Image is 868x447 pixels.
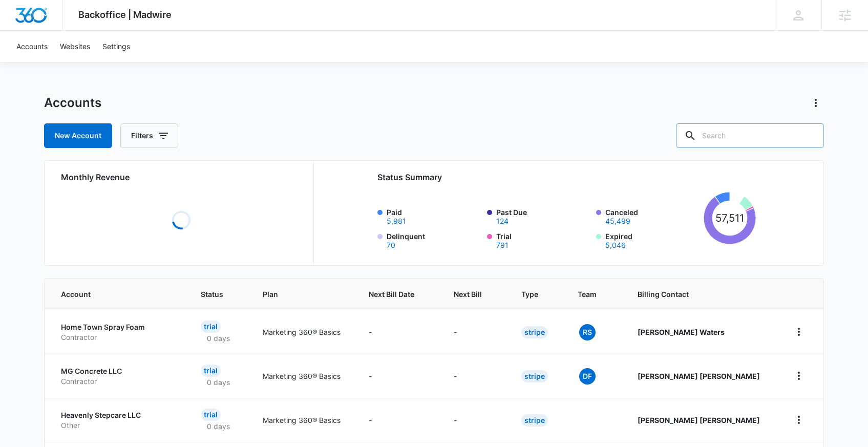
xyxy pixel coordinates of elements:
tspan: 57,511 [715,211,744,224]
p: 0 days [201,377,236,388]
td: - [441,354,509,398]
p: MG Concrete LLC [61,366,176,376]
span: Next Bill Date [369,289,414,300]
a: Accounts [10,31,54,62]
strong: [PERSON_NAME] [PERSON_NAME] [638,372,760,380]
a: Home Town Spray FoamContractor [61,322,176,342]
p: 0 days [201,333,236,344]
span: Status [201,289,223,300]
td: - [356,398,441,442]
strong: [PERSON_NAME] [PERSON_NAME] [638,416,760,424]
strong: [PERSON_NAME] Waters [638,328,725,336]
button: Filters [120,123,178,148]
p: Contractor [61,332,176,343]
button: Actions [808,95,824,111]
div: Trial [201,409,221,421]
span: Plan [263,289,344,300]
button: Expired [605,242,626,249]
label: Expired [605,231,700,249]
span: Backoffice | Madwire [78,9,172,20]
div: Stripe [521,326,548,338]
button: home [791,368,807,384]
div: Trial [201,321,221,333]
button: Paid [387,218,406,225]
h1: Accounts [44,95,101,111]
span: Team [578,289,598,300]
span: DF [579,368,596,385]
td: - [441,310,509,354]
a: Heavenly Stepcare LLCOther [61,410,176,430]
td: - [441,398,509,442]
span: Account [61,289,161,300]
button: home [791,324,807,340]
label: Paid [387,207,481,225]
h2: Status Summary [377,171,756,183]
label: Past Due [496,207,590,225]
label: Trial [496,231,590,249]
div: Stripe [521,370,548,382]
a: New Account [44,123,112,148]
p: Contractor [61,376,176,387]
a: Websites [54,31,96,62]
button: home [791,412,807,428]
label: Delinquent [387,231,481,249]
p: Marketing 360® Basics [263,415,344,425]
span: Next Bill [454,289,482,300]
div: Stripe [521,414,548,427]
label: Canceled [605,207,700,225]
p: Other [61,420,176,431]
span: Billing Contact [638,289,766,300]
td: - [356,310,441,354]
span: RS [579,324,596,340]
p: Heavenly Stepcare LLC [61,410,176,420]
button: Past Due [496,218,509,225]
p: 0 days [201,421,236,432]
p: Marketing 360® Basics [263,371,344,381]
input: Search [676,123,824,148]
div: Trial [201,365,221,377]
p: Marketing 360® Basics [263,327,344,337]
td: - [356,354,441,398]
a: Settings [96,31,136,62]
span: Type [521,289,538,300]
p: Home Town Spray Foam [61,322,176,332]
button: Delinquent [387,242,395,249]
h2: Monthly Revenue [61,171,301,183]
button: Canceled [605,218,630,225]
a: MG Concrete LLCContractor [61,366,176,386]
button: Trial [496,242,509,249]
